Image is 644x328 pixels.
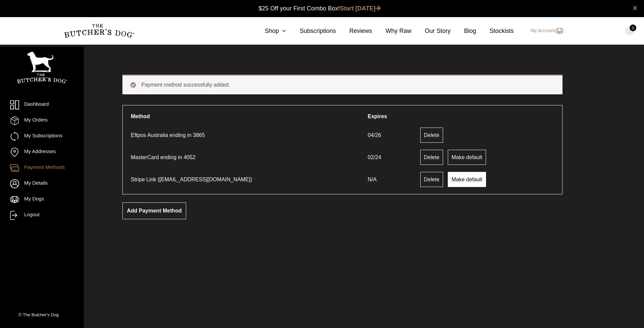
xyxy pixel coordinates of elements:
[340,5,381,12] a: Start [DATE]
[10,148,74,157] a: My Addresses
[524,27,563,35] a: My Account
[630,25,636,31] div: 0
[448,172,486,187] a: Make default
[10,116,74,125] a: My Orders
[10,132,74,141] a: My Subscriptions
[451,27,476,36] a: Blog
[420,150,443,165] a: Delete
[364,169,414,190] td: N/A
[10,179,74,188] a: My Details
[372,27,412,36] a: Why Raw
[10,211,74,220] a: Logout
[420,172,443,187] a: Delete
[633,4,637,12] a: close
[251,27,286,36] a: Shop
[127,169,363,190] td: Stripe Link ([EMAIL_ADDRESS][DOMAIN_NAME])
[10,163,74,173] a: Payment Methods
[10,100,74,109] a: Dashboard
[127,124,363,146] td: Eftpos Australia ending in 3865
[368,113,387,119] span: Expires
[17,52,67,84] img: TBD_Portrait_Logo_White.png
[336,27,372,36] a: Reviews
[364,124,414,146] td: 04/26
[364,146,414,168] td: 02/24
[131,113,150,119] span: Method
[448,150,486,165] a: Make default
[10,195,74,204] a: My Dogs
[122,75,562,94] div: Payment method successfully added.
[286,27,336,36] a: Subscriptions
[127,146,363,168] td: MasterCard ending in 4052
[412,27,451,36] a: Our Story
[476,27,514,36] a: Stockists
[626,27,634,36] img: TBD_Cart-Empty.png
[122,202,186,219] a: Add payment method
[420,128,443,143] a: Delete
